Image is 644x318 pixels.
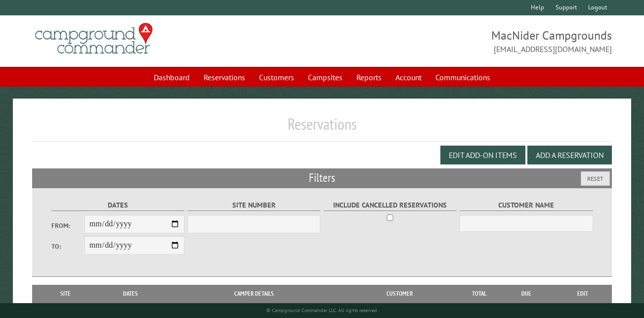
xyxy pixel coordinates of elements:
th: Total [460,285,499,303]
a: Dashboard [148,68,196,87]
label: Include Cancelled Reservations [324,200,457,211]
th: Dates [93,285,168,303]
span: MacNider Campgrounds [EMAIL_ADDRESS][DOMAIN_NAME] [322,27,612,55]
label: Customer Name [460,200,593,211]
th: Camper Details [168,285,340,303]
a: Campsites [302,68,348,87]
a: Reports [350,68,387,87]
label: Dates [51,200,184,211]
label: To: [51,242,85,251]
button: Reset [581,171,610,186]
button: Edit Add-on Items [440,146,525,164]
a: Account [389,68,428,87]
small: © Campground Commander LLC. All rights reserved. [266,307,378,314]
a: Reservations [198,68,251,87]
label: Site Number [187,200,320,211]
th: Edit [554,285,612,303]
th: Customer [340,285,460,303]
th: Due [499,285,554,303]
h1: Reservations [32,114,612,142]
img: Campground Commander [32,19,156,58]
label: From: [51,221,85,230]
a: Customers [253,68,300,87]
button: Add a Reservation [527,146,612,164]
h2: Filters [32,168,612,187]
a: Communications [429,68,496,87]
th: Site [37,285,93,303]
